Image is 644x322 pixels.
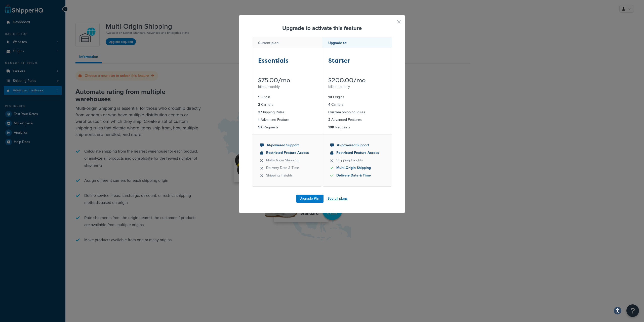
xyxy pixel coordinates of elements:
[328,125,386,130] li: Requests
[330,158,384,163] li: Shipping Insights
[328,94,386,100] li: Origins
[322,37,392,48] div: Upgrade to:
[330,165,384,171] li: Multi-Origin Shipping
[328,110,341,115] strong: Custom
[260,150,314,156] li: Restricted Feature Access
[260,173,314,178] li: Shipping Insights
[258,102,316,108] li: Carriers
[328,94,332,100] strong: 10
[282,24,362,32] strong: Upgrade to activate this feature
[258,94,260,100] strong: 1
[258,102,260,107] strong: 2
[258,83,316,90] div: billed monthly
[258,110,316,115] li: Shipping Rules
[328,110,386,115] li: Shipping Rules
[258,125,263,130] strong: 5K
[258,56,289,65] strong: Essentials
[330,142,384,148] li: AI-powered Support
[258,117,316,123] li: Advanced Feature
[328,83,386,90] div: billed monthly
[328,125,334,130] strong: 10K
[260,158,314,163] li: Multi-Origin Shipping
[260,165,314,171] li: Delivery Date & Time
[328,117,330,122] strong: 2
[260,142,314,148] li: AI-powered Support
[328,56,350,65] strong: Starter
[330,173,384,178] li: Delivery Date & Time
[296,195,324,203] button: Upgrade Plan
[328,117,386,123] li: Advanced Features
[330,150,384,156] li: Restricted Feature Access
[328,195,348,202] a: See all plans
[258,94,316,100] li: Origin
[258,77,316,83] div: $75.00/mo
[258,117,260,122] strong: 1
[252,37,322,48] div: Current plan:
[328,102,330,107] strong: 4
[258,125,316,130] li: Requests
[258,110,260,115] strong: 2
[328,102,386,108] li: Carriers
[328,77,386,83] div: $200.00/mo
